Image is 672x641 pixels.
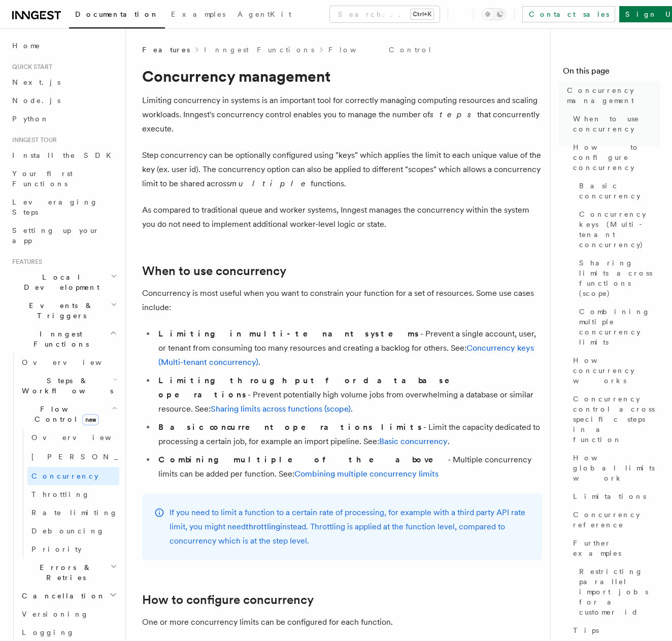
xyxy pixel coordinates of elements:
a: Flow Control [328,45,432,55]
span: Restricting parallel import jobs for a customer id [579,566,660,617]
span: Combining multiple concurrency limits [579,307,660,347]
span: Leveraging Steps [12,198,98,216]
div: Flow Controlnew [18,428,119,558]
p: Concurrency is most useful when you want to constrain your function for a set of resources. Some ... [142,286,542,315]
a: How to configure concurrency [142,593,314,607]
a: Overview [27,428,119,447]
h1: Concurrency management [142,67,542,85]
a: Your first Functions [8,164,119,193]
a: Concurrency control across specific steps in a function [569,390,660,449]
a: Examples [165,3,231,27]
kbd: Ctrl+K [411,9,433,19]
p: Limiting concurrency in systems is an important tool for correctly managing computing resources a... [142,93,542,136]
a: Python [8,110,119,128]
li: - Prevent a single account, user, or tenant from consuming too many resources and creating a back... [155,327,542,369]
a: Documentation [69,3,165,28]
span: Further examples [573,538,660,558]
span: Documentation [75,10,159,18]
span: Tips [573,625,599,635]
span: Concurrency management [567,85,660,106]
a: Rate limiting [27,503,119,522]
span: Inngest Functions [8,329,110,349]
a: Further examples [569,534,660,562]
a: Inngest Functions [204,45,314,55]
span: Rate limiting [31,509,118,517]
span: Home [12,41,41,51]
em: multiple [230,179,311,188]
p: As compared to traditional queue and worker systems, Inngest manages the concurrency within the s... [142,203,542,231]
em: steps [430,110,477,119]
a: How to configure concurrency [569,138,660,177]
button: Toggle dark mode [482,8,506,20]
span: Examples [171,10,225,18]
a: Versioning [18,605,119,623]
span: Overview [22,358,126,366]
span: Limitations [573,491,646,501]
span: Priority [31,545,82,553]
span: Concurrency reference [573,510,660,530]
span: Cancellation [18,591,106,601]
button: Events & Triggers [8,296,119,325]
a: AgentKit [231,3,297,27]
span: Local Development [8,272,111,292]
strong: Limiting in multi-tenant systems [158,329,420,339]
a: throttling [246,522,280,531]
a: Node.js [8,91,119,110]
button: Local Development [8,268,119,296]
p: If you need to limit a function to a certain rate of processing, for example with a third party A... [170,505,530,548]
a: Priority [27,540,119,558]
a: Debouncing [27,522,119,540]
span: Logging [22,628,75,636]
li: - Multiple concurrency limits can be added per function. See: [155,453,542,481]
button: Cancellation [18,587,119,605]
a: Concurrency reference [569,505,660,534]
button: Search...Ctrl+K [330,6,440,22]
a: Sharing limits across functions (scope) [575,254,660,302]
span: Concurrency keys (Multi-tenant concurrency) [579,209,660,250]
a: When to use concurrency [142,264,286,278]
button: Steps & Workflows [18,372,119,400]
a: Throttling [27,485,119,503]
a: Combining multiple concurrency limits [294,469,439,479]
a: Sharing limits across functions (scope) [211,404,351,414]
a: Home [8,37,119,55]
a: Leveraging Steps [8,193,119,221]
button: Flow Controlnew [18,400,119,428]
span: Flow Control [18,404,112,424]
a: Next.js [8,73,119,91]
span: Quick start [8,63,52,71]
a: Combining multiple concurrency limits [575,302,660,351]
a: Setting up your app [8,221,119,250]
span: Features [142,45,190,55]
span: How to configure concurrency [573,142,660,173]
span: Basic concurrency [579,181,660,201]
span: When to use concurrency [573,114,660,134]
a: Basic concurrency [379,436,448,446]
span: Your first Functions [12,170,73,188]
span: Features [8,258,42,266]
a: Contact sales [522,6,615,22]
span: Debouncing [31,527,105,535]
span: Setting up your app [12,226,99,245]
button: Inngest Functions [8,325,119,353]
strong: Basic concurrent operations limits [158,422,423,432]
span: Throttling [31,490,90,498]
a: How concurrency works [569,351,660,390]
a: Tips [569,621,660,639]
a: Concurrency [27,467,119,485]
span: Versioning [22,610,89,618]
a: How global limits work [569,449,660,487]
a: Limitations [569,487,660,505]
p: Step concurrency can be optionally configured using "keys" which applies the limit to each unique... [142,148,542,191]
a: Install the SDK [8,146,119,164]
a: Restricting parallel import jobs for a customer id [575,562,660,621]
a: [PERSON_NAME] [27,447,119,467]
a: When to use concurrency [569,110,660,138]
li: - Limit the capacity dedicated to processing a certain job, for example an import pipeline. See: . [155,420,542,449]
span: Next.js [12,78,60,86]
span: Events & Triggers [8,300,111,321]
a: Concurrency management [563,81,660,110]
li: - Prevent potentially high volume jobs from overwhelming a database or similar resource. See: . [155,374,542,416]
span: Install the SDK [12,151,117,159]
a: Overview [18,353,119,372]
